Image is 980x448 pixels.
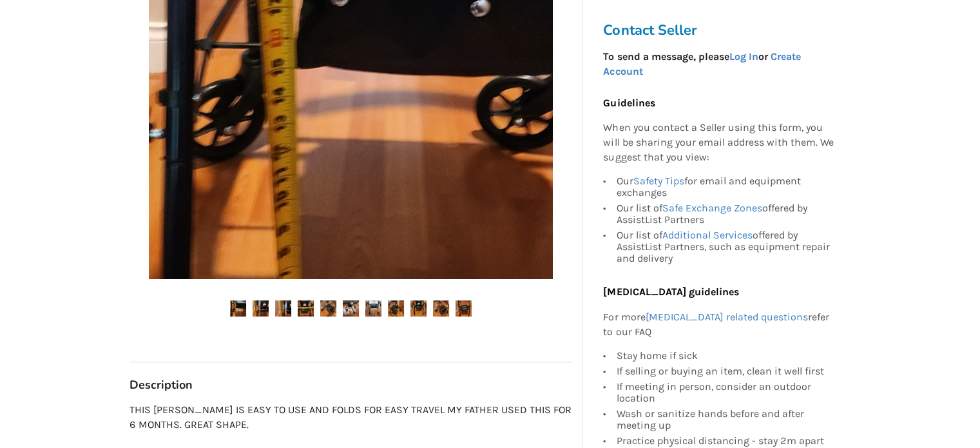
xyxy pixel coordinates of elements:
[456,300,472,317] img: folding walker with basket-walker-mobility-surrey-assistlist-listing
[616,379,834,406] div: If meeting in person, consider an outdoor location
[298,300,314,317] img: folding walker with basket-walker-mobility-surrey-assistlist-listing
[603,97,655,109] b: Guidelines
[230,300,246,317] img: folding walker with basket-walker-mobility-surrey-assistlist-listing
[633,175,684,187] a: Safety Tips
[130,403,572,433] p: THIS [PERSON_NAME] IS EASY TO USE AND FOLDS FOR EASY TRAVEL MY FATHER USED THIS FOR 6 MONTHS. GRE...
[603,21,840,39] h3: Contact Seller
[343,300,359,317] img: folding walker with basket-walker-mobility-surrey-assistlist-listing
[603,50,800,77] strong: To send a message, please or
[275,300,291,317] img: folding walker with basket-walker-mobility-surrey-assistlist-listing
[662,202,762,214] a: Safe Exchange Zones
[616,200,834,228] div: Our list of offered by AssistList Partners
[365,300,381,317] img: folding walker with basket-walker-mobility-surrey-assistlist-listing
[616,364,834,379] div: If selling or buying an item, clean it well first
[320,300,336,317] img: folding walker with basket-walker-mobility-surrey-assistlist-listing
[253,300,269,317] img: folding walker with basket-walker-mobility-surrey-assistlist-listing
[130,378,572,393] h3: Description
[433,300,449,317] img: folding walker with basket-walker-mobility-surrey-assistlist-listing
[616,406,834,433] div: Wash or sanitize hands before and after meeting up
[603,121,834,166] p: When you contact a Seller using this form, you will be sharing your email address with them. We s...
[616,228,834,264] div: Our list of offered by AssistList Partners, such as equipment repair and delivery
[662,229,752,241] a: Additional Services
[388,300,404,317] img: folding walker with basket-walker-mobility-surrey-assistlist-listing
[410,300,427,317] img: folding walker with basket-walker-mobility-surrey-assistlist-listing
[603,286,738,298] b: [MEDICAL_DATA] guidelines
[616,175,834,200] div: Our for email and equipment exchanges
[603,310,834,340] p: For more refer to our FAQ
[616,350,834,364] div: Stay home if sick
[729,50,758,63] a: Log In
[645,311,807,323] a: [MEDICAL_DATA] related questions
